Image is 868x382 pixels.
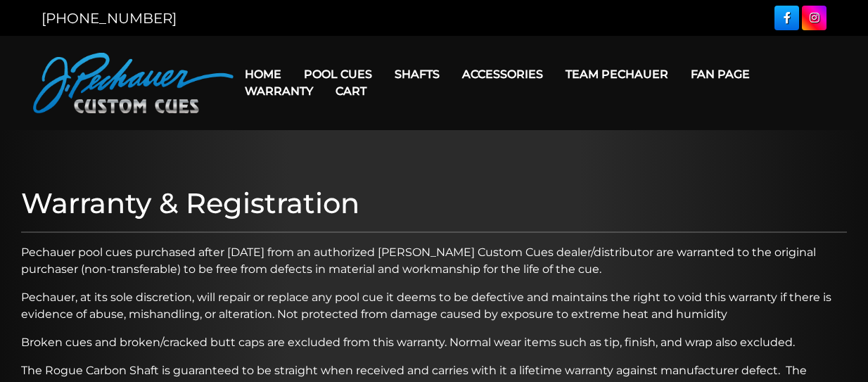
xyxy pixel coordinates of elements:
a: Fan Page [679,56,761,92]
a: Cart [324,73,378,109]
p: Pechauer pool cues purchased after [DATE] from an authorized [PERSON_NAME] Custom Cues dealer/dis... [21,244,847,278]
a: Warranty [234,73,324,109]
a: Home [234,56,293,92]
a: Accessories [451,56,554,92]
a: Pool Cues [293,56,383,92]
a: Team Pechauer [554,56,679,92]
img: Pechauer Custom Cues [33,53,234,113]
p: Pechauer, at its sole discretion, will repair or replace any pool cue it deems to be defective an... [21,289,847,323]
a: [PHONE_NUMBER] [42,10,177,27]
p: Broken cues and broken/cracked butt caps are excluded from this warranty. Normal wear items such ... [21,334,847,351]
h1: Warranty & Registration [21,186,847,220]
a: Shafts [383,56,451,92]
